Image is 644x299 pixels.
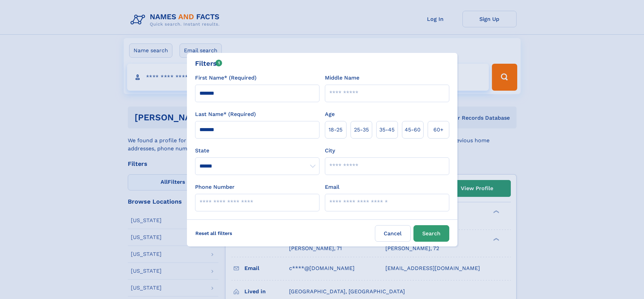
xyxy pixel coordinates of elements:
label: City [325,147,335,155]
span: 60+ [433,126,444,134]
label: Cancel [375,225,411,242]
button: Search [413,225,449,242]
span: 45‑60 [405,126,421,134]
label: Reset all filters [191,225,237,241]
span: 25‑35 [354,126,369,134]
label: Age [325,110,335,118]
span: 18‑25 [329,126,342,134]
label: First Name* (Required) [195,74,257,82]
div: Filters [195,58,222,68]
label: Last Name* (Required) [195,110,256,118]
label: State [195,147,319,155]
label: Phone Number [195,183,235,191]
label: Email [325,183,339,191]
span: 35‑45 [379,126,395,134]
label: Middle Name [325,74,359,82]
